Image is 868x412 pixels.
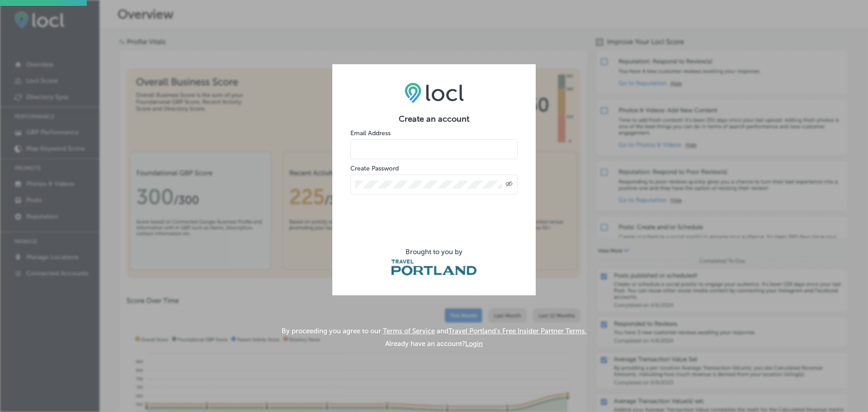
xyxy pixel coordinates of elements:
p: Already have an account? [385,340,483,348]
img: LOCL logo [405,82,464,103]
button: Login [465,340,483,348]
img: Travel Portland [392,260,476,275]
a: Travel Portland's Free Insider Partner Terms. [448,327,587,335]
iframe: reCAPTCHA [365,199,503,234]
h2: Create an account [350,114,518,124]
span: Toggle password visibility [505,180,513,189]
label: Email Address [350,129,391,137]
label: Create Password [350,165,399,172]
a: Terms of Service [383,327,435,335]
p: By proceeding you agree to our [282,327,587,335]
div: Brought to you by [350,248,518,256]
span: and [437,327,587,335]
